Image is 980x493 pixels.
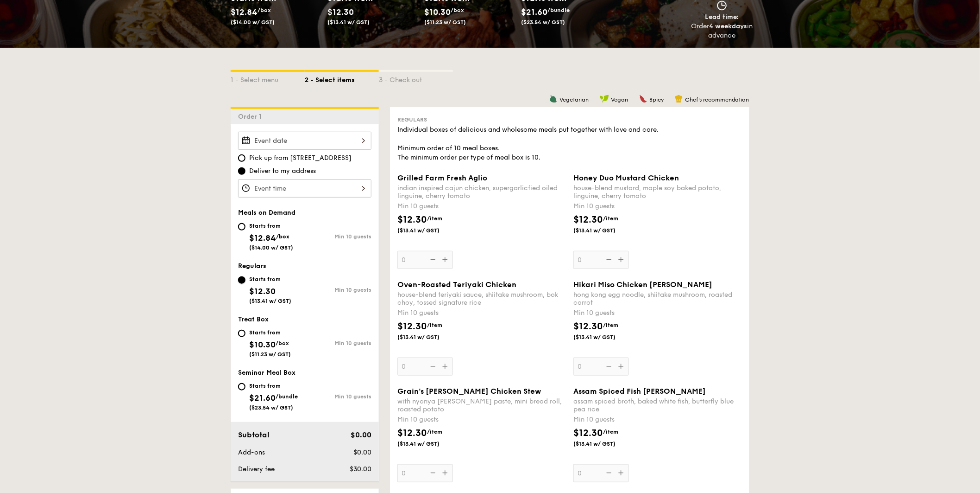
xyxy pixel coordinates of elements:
span: ($13.41 w/ GST) [397,440,460,448]
span: Vegan [611,96,628,103]
div: Min 10 guests [397,415,566,424]
span: Delivery fee [238,465,275,473]
span: ($13.41 w/ GST) [397,227,460,234]
div: house-blend teriyaki sauce, shiitake mushroom, bok choy, tossed signature rice [397,291,566,307]
span: Vegetarian [559,96,589,103]
span: Treat Box [238,315,269,323]
span: ($13.41 w/ GST) [327,19,370,26]
span: /item [427,429,442,435]
span: Add-ons [238,448,265,456]
span: $0.00 [351,430,371,439]
span: Honey Duo Mustard Chicken [573,173,679,182]
span: ($13.41 w/ GST) [573,333,636,341]
img: icon-spicy.37a8142b.svg [639,95,647,103]
input: Starts from$12.84/box($14.00 w/ GST)Min 10 guests [238,223,245,230]
img: icon-vegetarian.fe4039eb.svg [549,95,558,103]
div: house-blend mustard, maple soy baked potato, linguine, cherry tomato [573,184,742,200]
span: $21.60 [249,393,276,403]
span: Oven-Roasted Teriyaki Chicken [397,280,516,289]
div: indian inspired cajun chicken, supergarlicfied oiled linguine, cherry tomato [397,184,566,200]
span: $10.30 [249,339,276,350]
div: Individual boxes of delicious and wholesome meals put together with love and care. Minimum order ... [397,125,742,162]
input: Event date [238,132,371,150]
div: Min 10 guests [305,393,371,400]
span: $12.30 [573,214,603,225]
span: ($23.54 w/ GST) [521,19,565,26]
span: Hikari Miso Chicken [PERSON_NAME] [573,280,712,289]
strong: 4 weekdays [710,22,748,30]
img: icon-chef-hat.a58ddaea.svg [675,95,683,103]
span: ($11.23 w/ GST) [249,351,291,358]
span: /box [451,7,464,13]
span: Regulars [238,262,266,270]
span: $21.60 [521,7,547,17]
span: /bundle [547,7,570,13]
span: $12.30 [573,321,603,332]
span: $12.30 [397,214,427,225]
div: Min 10 guests [573,202,742,211]
span: Grain's [PERSON_NAME] Chicken Stew [397,387,541,396]
span: Seminar Meal Box [238,369,295,377]
span: ($13.41 w/ GST) [573,227,636,234]
span: /item [427,322,442,328]
span: $10.30 [424,7,451,17]
span: Grilled Farm Fresh Aglio [397,173,487,182]
img: icon-clock.2db775ea.svg [715,0,729,11]
span: Spicy [649,96,664,103]
input: Starts from$21.60/bundle($23.54 w/ GST)Min 10 guests [238,383,245,391]
div: Starts from [249,382,298,390]
span: Order 1 [238,113,265,121]
input: Pick up from [STREET_ADDRESS] [238,154,245,162]
input: Starts from$10.30/box($11.23 w/ GST)Min 10 guests [238,330,245,337]
span: $12.30 [397,321,427,332]
span: $12.30 [327,7,354,17]
div: Min 10 guests [397,202,566,211]
span: /item [603,322,618,328]
span: /item [603,215,618,222]
div: Starts from [249,222,293,230]
span: /item [603,429,618,435]
div: Min 10 guests [305,340,371,346]
span: ($13.41 w/ GST) [249,298,291,304]
span: ($11.23 w/ GST) [424,19,466,26]
span: ($23.54 w/ GST) [249,404,293,411]
span: $12.30 [397,428,427,439]
span: Subtotal [238,430,270,439]
span: Regulars [397,116,427,123]
span: Meals on Demand [238,209,295,217]
img: icon-vegan.f8ff3823.svg [600,95,609,103]
div: Starts from [249,329,291,336]
div: Min 10 guests [397,308,566,318]
span: $12.30 [573,428,603,439]
span: $12.84 [249,233,276,243]
span: $30.00 [350,465,371,473]
span: Pick up from [STREET_ADDRESS] [249,154,352,163]
div: Min 10 guests [573,308,742,318]
div: 2 - Select items [305,72,379,85]
div: 1 - Select menu [231,72,305,85]
span: ($13.41 w/ GST) [397,333,460,341]
div: Order in advance [691,22,753,40]
div: assam spiced broth, baked white fish, butterfly blue pea rice [573,397,742,413]
span: /bundle [276,393,298,400]
span: Deliver to my address [249,166,316,176]
input: Starts from$12.30($13.41 w/ GST)Min 10 guests [238,276,245,284]
div: with nyonya [PERSON_NAME] paste, mini bread roll, roasted potato [397,397,566,413]
span: /box [276,233,289,240]
span: ($14.00 w/ GST) [249,244,293,251]
div: hong kong egg noodle, shiitake mushroom, roasted carrot [573,291,742,307]
span: $12.84 [231,7,258,17]
input: Event time [238,179,371,198]
span: /box [276,340,289,346]
span: Chef's recommendation [685,96,749,103]
span: Assam Spiced Fish [PERSON_NAME] [573,387,706,396]
span: ($13.41 w/ GST) [573,440,636,448]
div: Min 10 guests [305,287,371,293]
input: Deliver to my address [238,167,245,175]
span: $0.00 [353,448,371,456]
span: Lead time: [705,13,739,21]
div: Min 10 guests [573,415,742,424]
div: Starts from [249,275,291,283]
div: Min 10 guests [305,233,371,240]
span: /box [258,7,271,13]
